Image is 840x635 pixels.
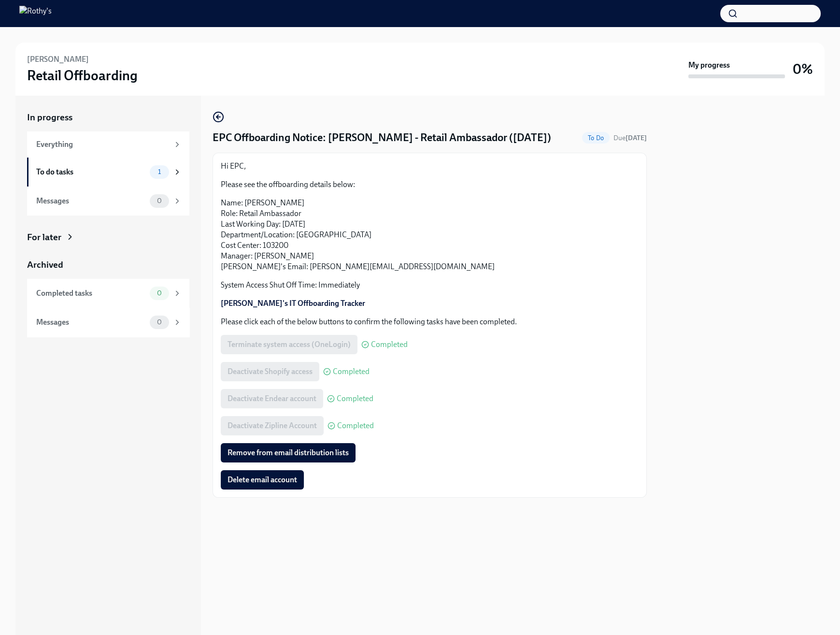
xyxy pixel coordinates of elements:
[221,280,639,290] p: System Access Shut Off Time: Immediately
[27,67,138,84] h3: Retail Offboarding
[27,231,189,244] a: For later
[27,54,89,65] h6: [PERSON_NAME]
[27,158,189,187] a: To do tasks1
[36,288,146,299] div: Completed tasks
[151,289,168,297] span: 0
[221,470,304,490] button: Delete email account
[19,6,52,21] img: Rothy's
[228,475,297,485] span: Delete email account
[221,198,639,272] p: Name: [PERSON_NAME] Role: Retail Ambassador Last Working Day: [DATE] Department/Location: [GEOGRA...
[27,231,61,244] div: For later
[228,448,349,458] span: Remove from email distribution lists
[221,443,356,462] button: Remove from email distribution lists
[151,197,168,204] span: 0
[626,134,647,142] strong: [DATE]
[221,317,639,327] p: Please click each of the below buttons to confirm the following tasks have been completed.
[371,341,408,348] span: Completed
[27,187,189,216] a: Messages0
[221,179,639,190] p: Please see the offboarding details below:
[36,196,146,206] div: Messages
[333,368,370,375] span: Completed
[221,299,365,308] a: [PERSON_NAME]'s IT Offboarding Tracker
[793,60,813,78] h3: 0%
[688,60,730,71] strong: My progress
[337,422,374,430] span: Completed
[152,168,167,175] span: 1
[613,134,647,142] span: Due
[27,259,189,271] a: Archived
[27,308,189,337] a: Messages0
[27,131,189,158] a: Everything
[36,317,146,328] div: Messages
[27,279,189,308] a: Completed tasks0
[151,318,168,326] span: 0
[36,167,146,177] div: To do tasks
[213,130,551,145] h4: EPC Offboarding Notice: [PERSON_NAME] - Retail Ambassador ([DATE])
[36,139,169,150] div: Everything
[221,161,639,172] p: Hi EPC,
[613,133,647,143] span: October 23rd, 2025 09:00
[582,134,610,142] span: To Do
[27,111,189,124] a: In progress
[337,395,373,403] span: Completed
